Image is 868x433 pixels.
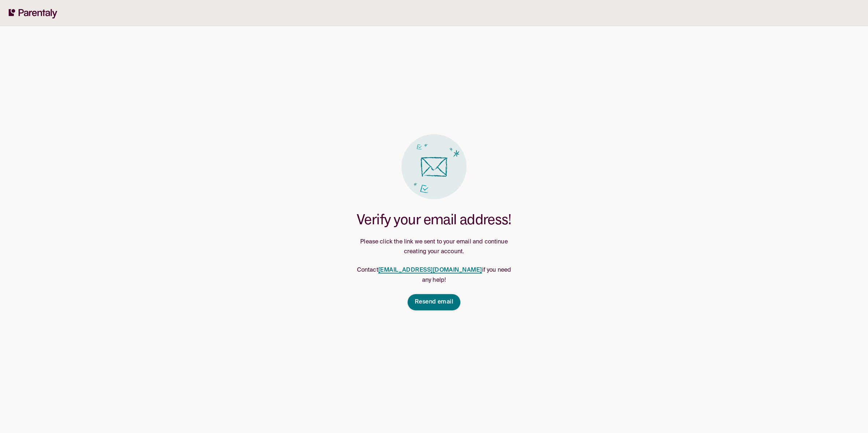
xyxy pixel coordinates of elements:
[408,294,461,310] button: Resend email
[357,211,511,229] h1: Verify your email address!
[378,267,482,273] a: [EMAIL_ADDRESS][DOMAIN_NAME]
[353,237,515,257] p: Please click the link we sent to your email and continue creating your account.
[357,267,511,283] span: Contact if you need any help!
[415,298,454,306] span: Resend email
